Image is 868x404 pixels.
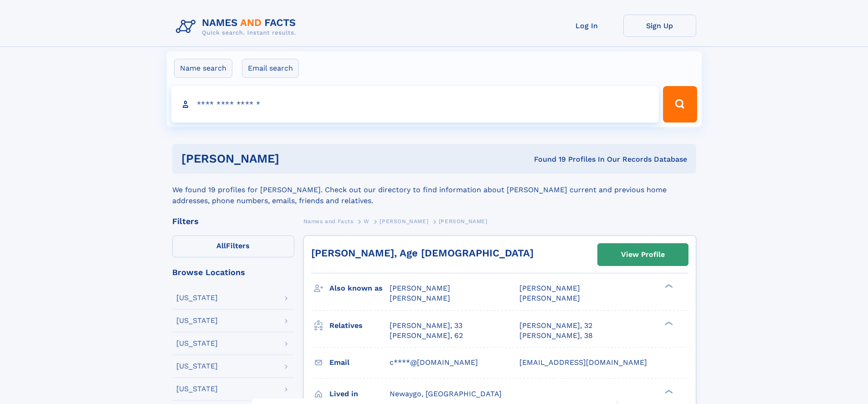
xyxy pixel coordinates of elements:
[550,15,623,37] a: Log In
[663,389,673,394] div: ❯
[439,218,488,225] span: [PERSON_NAME]
[390,331,463,341] a: [PERSON_NAME], 62
[174,59,232,78] label: Name search
[176,294,218,302] div: [US_STATE]
[598,244,688,266] a: View Profile
[380,218,428,225] span: [PERSON_NAME]
[519,358,647,367] span: [EMAIL_ADDRESS][DOMAIN_NAME]
[390,284,450,292] span: [PERSON_NAME]
[329,281,390,296] h3: Also known as
[172,217,294,225] div: Filters
[519,321,592,331] a: [PERSON_NAME], 32
[176,340,218,347] div: [US_STATE]
[329,318,390,333] h3: Relatives
[242,59,299,78] label: Email search
[172,174,696,206] div: We found 19 profiles for [PERSON_NAME]. Check out our directory to find information about [PERSON...
[364,215,370,227] a: W
[364,218,370,225] span: W
[663,86,697,123] button: Search Button
[621,244,665,265] div: View Profile
[390,294,450,302] span: [PERSON_NAME]
[176,317,218,324] div: [US_STATE]
[172,268,294,276] div: Browse Locations
[519,331,593,341] a: [PERSON_NAME], 38
[303,215,354,227] a: Names and Facts
[181,153,407,164] h1: [PERSON_NAME]
[176,385,218,393] div: [US_STATE]
[311,247,534,259] a: [PERSON_NAME], Age [DEMOGRAPHIC_DATA]
[172,235,294,257] label: Filters
[663,320,673,326] div: ❯
[663,283,673,289] div: ❯
[171,86,659,123] input: search input
[172,15,303,39] img: Logo Names and Facts
[519,294,580,302] span: [PERSON_NAME]
[380,215,428,227] a: [PERSON_NAME]
[329,355,390,370] h3: Email
[519,284,580,292] span: [PERSON_NAME]
[216,241,226,250] span: All
[406,154,687,164] div: Found 19 Profiles In Our Records Database
[176,363,218,370] div: [US_STATE]
[623,15,696,37] a: Sign Up
[390,321,462,331] a: [PERSON_NAME], 33
[329,386,390,402] h3: Lived in
[390,389,502,398] span: Newaygo, [GEOGRAPHIC_DATA]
